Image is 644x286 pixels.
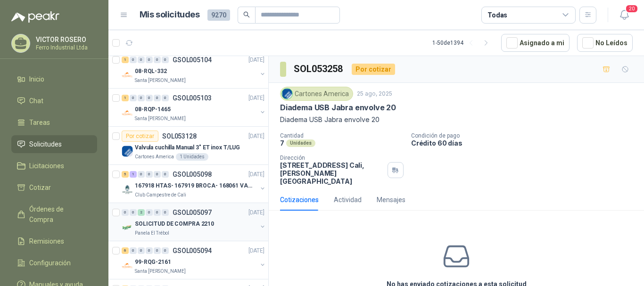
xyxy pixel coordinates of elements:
div: 1 [122,57,129,63]
div: 1 Unidades [176,153,208,161]
div: 0 [138,171,145,178]
p: 25 ago, 2025 [357,90,392,98]
div: 0 [130,209,137,216]
p: 08-RQP-1465 [135,105,171,114]
p: GSOL005104 [173,57,212,63]
a: Licitaciones [11,157,97,175]
span: Solicitudes [29,139,62,149]
span: Configuración [29,258,71,268]
div: Mensajes [377,195,405,205]
p: Panela El Trébol [135,229,169,237]
p: [STREET_ADDRESS] Cali , [PERSON_NAME][GEOGRAPHIC_DATA] [280,161,384,185]
img: Logo peakr [11,11,59,23]
p: [DATE] [248,170,264,179]
h1: Mis solicitudes [140,8,200,22]
p: Cartones America [135,153,174,161]
p: Cantidad [280,132,404,139]
div: Cotizaciones [280,195,319,205]
p: 167918 HTAS- 167919 BROCA- 168061 VALVULA [135,181,252,190]
p: 99-RQG-2161 [135,258,171,267]
button: Asignado a mi [501,34,570,52]
span: 20 [625,4,638,13]
p: [DATE] [248,94,264,103]
div: 0 [146,57,153,63]
div: 0 [154,209,161,216]
span: search [243,11,250,18]
p: GSOL005094 [173,247,212,254]
div: Actividad [334,195,362,205]
div: 0 [122,209,129,216]
div: Por cotizar [352,64,395,75]
p: 7 [280,139,284,147]
div: 0 [146,95,153,101]
a: 5 1 0 0 0 0 GSOL005098[DATE] Company Logo167918 HTAS- 167919 BROCA- 168061 VALVULAClub Campestre ... [122,169,266,199]
p: Santa [PERSON_NAME] [135,268,186,275]
img: Company Logo [122,222,133,233]
div: 0 [130,95,137,101]
span: Chat [29,96,43,106]
p: [DATE] [248,208,264,217]
p: VICTOR ROSERO [36,36,95,43]
div: 0 [138,247,145,254]
div: 5 [122,171,129,178]
div: Todas [487,10,507,20]
a: Configuración [11,254,97,272]
img: Company Logo [122,107,133,119]
div: 6 [122,247,129,254]
p: Condición de pago [411,132,640,139]
a: 1 0 0 0 0 0 GSOL005104[DATE] Company Logo08-RQL-332Santa [PERSON_NAME] [122,54,266,84]
div: Por cotizar [122,131,158,142]
p: Ferro Industrial Ltda [36,45,95,50]
a: Cotizar [11,179,97,196]
div: 2 [138,209,145,216]
div: 0 [162,209,169,216]
div: 0 [154,247,161,254]
a: Solicitudes [11,135,97,153]
p: Diadema USB Jabra envolve 20 [280,103,396,113]
p: Santa [PERSON_NAME] [135,115,186,123]
img: Company Logo [122,146,133,157]
div: Unidades [286,139,315,147]
span: Inicio [29,74,44,84]
p: GSOL005098 [173,171,212,178]
img: Company Logo [122,260,133,271]
a: Inicio [11,70,97,88]
div: 0 [154,57,161,63]
div: 0 [146,247,153,254]
a: Órdenes de Compra [11,200,97,229]
div: 0 [138,95,145,101]
div: 0 [162,95,169,101]
a: Por cotizarSOL053128[DATE] Company LogoValvula cuchilla Manual 3" ET inox T/LUGCartones America1 ... [108,127,268,165]
img: Company Logo [122,184,133,195]
a: Remisiones [11,232,97,250]
p: [DATE] [248,56,264,65]
a: 6 0 0 0 0 0 GSOL005094[DATE] Company Logo99-RQG-2161Santa [PERSON_NAME] [122,245,266,275]
button: No Leídos [577,34,633,52]
div: 0 [146,171,153,178]
h3: SOL053258 [294,62,344,76]
div: 0 [162,57,169,63]
p: Crédito 60 días [411,139,640,147]
a: Tareas [11,114,97,131]
a: Chat [11,92,97,110]
span: Cotizar [29,182,51,193]
a: 0 0 2 0 0 0 GSOL005097[DATE] Company LogoSOLICITUD DE COMPRA 2210Panela El Trébol [122,207,266,237]
p: Dirección [280,155,384,161]
div: 0 [154,171,161,178]
div: 0 [162,247,169,254]
p: SOL053128 [162,133,197,139]
p: Santa [PERSON_NAME] [135,77,186,84]
span: Órdenes de Compra [29,204,88,225]
p: Valvula cuchilla Manual 3" ET inox T/LUG [135,143,240,152]
div: 0 [146,209,153,216]
div: 1 [130,171,137,178]
p: 08-RQL-332 [135,67,167,76]
p: [DATE] [248,246,264,255]
div: 1 - 50 de 1394 [432,35,494,50]
img: Company Logo [282,89,292,99]
p: SOLICITUD DE COMPRA 2210 [135,220,214,229]
div: 0 [130,57,137,63]
button: 20 [616,7,633,24]
div: Cartones America [280,87,353,101]
p: GSOL005097 [173,209,212,216]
